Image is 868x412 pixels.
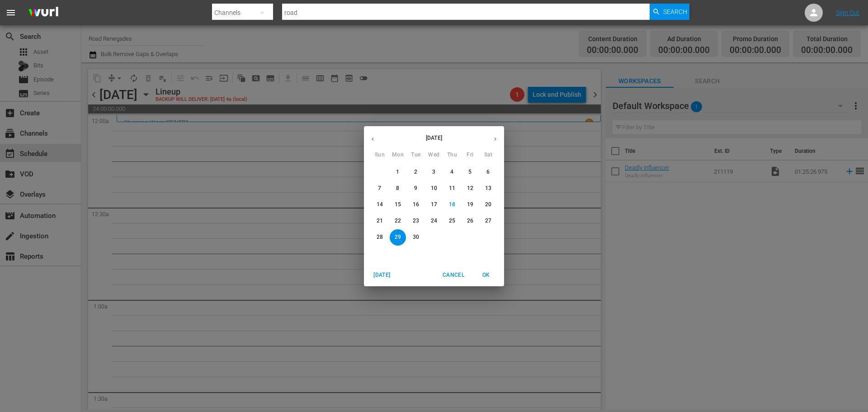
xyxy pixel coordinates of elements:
[408,213,424,229] button: 23
[408,151,424,160] span: Tue
[475,270,497,280] span: OK
[414,185,417,192] p: 9
[444,197,460,213] button: 18
[372,213,388,229] button: 21
[390,151,406,160] span: Mon
[395,201,401,208] p: 15
[413,233,419,241] p: 30
[468,168,472,176] p: 5
[462,151,478,160] span: Fri
[378,185,381,192] p: 7
[372,180,388,197] button: 7
[444,151,460,160] span: Thu
[408,197,424,213] button: 16
[444,180,460,197] button: 11
[462,213,478,229] button: 26
[22,2,65,24] img: ans4CAIJ8jUAAAAAAAAAAAAAAAAAAAAAAAAgQb4GAAAAAAAAAAAAAAAAAAAAAAAAJMjXAAAAAAAAAAAAAAAAAAAAAAAAgAT5G...
[408,229,424,246] button: 30
[414,168,417,176] p: 2
[368,268,396,283] button: [DATE]
[486,168,490,176] p: 6
[5,7,16,18] span: menu
[663,4,687,20] span: Search
[462,180,478,197] button: 12
[413,217,419,225] p: 23
[426,180,442,197] button: 10
[395,217,401,225] p: 22
[485,217,491,225] p: 27
[480,213,496,229] button: 27
[432,168,435,176] p: 3
[396,185,399,192] p: 8
[444,164,460,180] button: 4
[439,268,468,283] button: Cancel
[431,201,437,208] p: 17
[426,213,442,229] button: 24
[395,233,401,241] p: 29
[480,164,496,180] button: 6
[480,151,496,160] span: Sat
[426,164,442,180] button: 3
[431,217,437,225] p: 24
[408,164,424,180] button: 2
[467,201,473,208] p: 19
[377,201,383,208] p: 14
[390,197,406,213] button: 15
[377,217,383,225] p: 21
[449,185,455,192] p: 11
[444,213,460,229] button: 25
[390,213,406,229] button: 22
[472,268,500,283] button: OK
[372,197,388,213] button: 14
[377,233,383,241] p: 28
[836,9,859,16] a: Sign Out
[462,197,478,213] button: 19
[372,151,388,160] span: Sun
[467,217,473,225] p: 26
[372,229,388,246] button: 28
[431,185,437,192] p: 10
[480,180,496,197] button: 13
[426,151,442,160] span: Wed
[462,164,478,180] button: 5
[480,197,496,213] button: 20
[413,201,419,208] p: 16
[449,217,455,225] p: 25
[408,180,424,197] button: 9
[426,197,442,213] button: 17
[443,270,464,280] span: Cancel
[390,229,406,246] button: 29
[382,134,486,142] p: [DATE]
[449,201,455,208] p: 18
[485,185,491,192] p: 13
[467,185,473,192] p: 12
[390,180,406,197] button: 8
[371,270,393,280] span: [DATE]
[390,164,406,180] button: 1
[450,168,453,176] p: 4
[396,168,399,176] p: 1
[485,201,491,208] p: 20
